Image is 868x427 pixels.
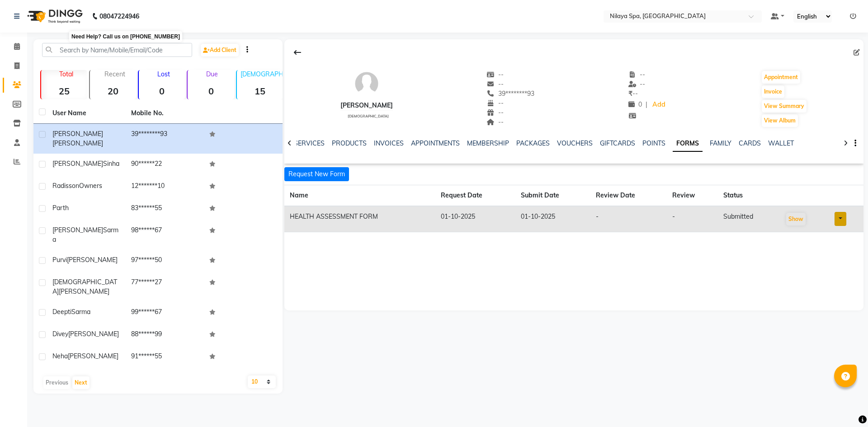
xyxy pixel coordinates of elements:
[52,308,71,316] span: Deepti
[646,100,647,109] span: |
[237,85,283,97] strong: 15
[284,206,435,232] td: HEALTH ASSESSMENT FORM
[762,100,807,113] button: View Summary
[284,185,435,206] th: Name
[590,185,667,206] th: Review Date
[487,108,504,117] span: --
[467,139,509,147] a: MEMBERSHIP
[72,376,90,389] button: Next
[94,70,136,78] p: Recent
[52,256,67,264] span: Purvi
[67,256,118,264] span: [PERSON_NAME]
[830,391,859,418] iframe: chat widget
[59,287,109,296] span: [PERSON_NAME]
[515,185,590,206] th: Submit Date
[667,206,718,232] td: -
[590,206,667,232] td: -
[628,100,642,108] span: 0
[762,114,798,127] button: View Album
[667,185,718,206] th: Review
[516,139,550,147] a: PACKAGES
[52,278,117,296] span: [DEMOGRAPHIC_DATA]
[288,44,307,61] div: Back to Client
[487,118,504,126] span: --
[68,330,119,338] span: [PERSON_NAME]
[52,130,103,138] span: [PERSON_NAME]
[340,101,393,110] div: [PERSON_NAME]
[600,139,635,147] a: GIFTCARDS
[374,139,404,147] a: INVOICES
[353,70,380,97] img: avatar
[762,85,784,98] button: Invoice
[241,70,283,78] p: [DEMOGRAPHIC_DATA]
[487,80,504,88] span: --
[47,103,126,124] th: User Name
[79,182,102,190] span: Owners
[294,139,325,147] a: SERVICES
[628,89,632,98] span: ₹
[557,139,593,147] a: VOUCHERS
[139,85,185,97] strong: 0
[52,330,68,338] span: Divey
[45,70,87,78] p: Total
[52,182,79,190] span: Radisson
[68,352,118,360] span: [PERSON_NAME]
[628,80,646,88] span: --
[52,160,103,168] span: [PERSON_NAME]
[52,226,103,234] span: [PERSON_NAME]
[332,139,367,147] a: PRODUCTS
[710,139,731,147] a: FAMILY
[201,44,239,56] a: Add Client
[642,139,665,147] a: POINTS
[628,89,638,98] span: --
[487,70,504,79] span: --
[435,185,515,206] th: Request Date
[71,308,90,316] span: Sarma
[99,4,139,29] b: 08047224946
[23,4,85,29] img: logo
[90,85,136,97] strong: 20
[739,139,761,147] a: CARDS
[411,139,460,147] a: APPOINTMENTS
[673,136,703,152] a: FORMS
[41,85,87,97] strong: 25
[142,70,185,78] p: Lost
[487,99,504,107] span: --
[52,204,69,212] span: Parth
[189,70,234,78] p: Due
[126,103,204,124] th: Mobile No.
[435,206,515,232] td: 01-10-2025
[515,206,590,232] td: 01-10-2025
[718,206,780,232] td: submitted
[718,185,780,206] th: Status
[628,70,646,79] span: --
[284,167,349,181] button: Request New Form
[651,99,667,111] a: Add
[762,71,800,84] button: Appointment
[42,43,192,57] input: Search by Name/Mobile/Email/Code
[786,213,806,225] button: Show
[52,352,68,360] span: Neha
[348,114,389,118] span: [DEMOGRAPHIC_DATA]
[52,139,103,147] span: [PERSON_NAME]
[188,85,234,97] strong: 0
[768,139,794,147] a: WALLET
[103,160,119,168] span: Sinha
